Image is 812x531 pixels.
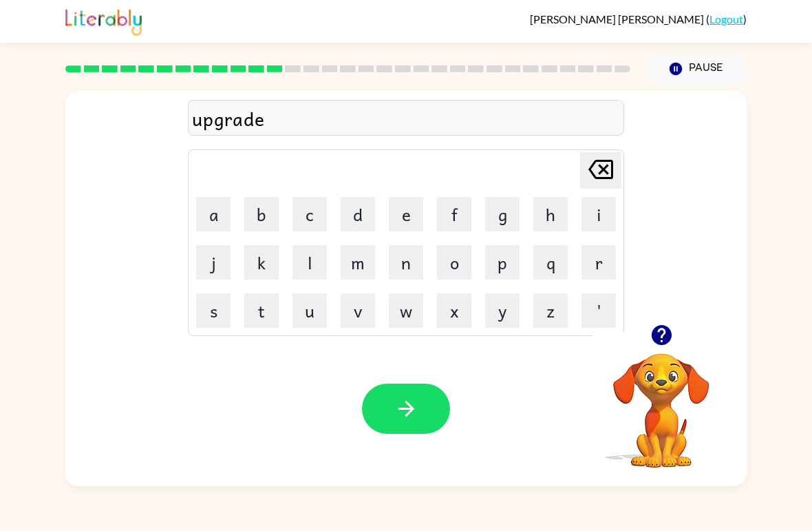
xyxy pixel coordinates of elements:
[437,245,471,280] button: o
[244,197,279,231] button: b
[341,293,375,328] button: v
[389,245,423,280] button: n
[533,197,568,231] button: h
[485,293,520,328] button: y
[533,293,568,328] button: z
[581,245,616,280] button: r
[437,293,471,328] button: x
[533,245,568,280] button: q
[292,293,327,328] button: u
[647,53,747,85] button: Pause
[244,245,279,280] button: k
[485,197,520,231] button: g
[530,12,706,25] span: [PERSON_NAME] [PERSON_NAME]
[292,197,327,231] button: c
[292,245,327,280] button: l
[65,6,142,36] img: Literably
[196,245,231,280] button: j
[244,293,279,328] button: t
[389,197,423,231] button: e
[196,293,231,328] button: s
[196,197,231,231] button: a
[485,245,520,280] button: p
[530,12,747,25] div: ( )
[341,245,375,280] button: m
[592,332,730,470] video: Your browser must support playing .mp4 files to use Literably. Please try using another browser.
[341,197,375,231] button: d
[437,197,471,231] button: f
[709,12,743,25] a: Logout
[581,293,616,328] button: '
[581,197,616,231] button: i
[389,293,423,328] button: w
[192,104,620,133] div: upgrade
